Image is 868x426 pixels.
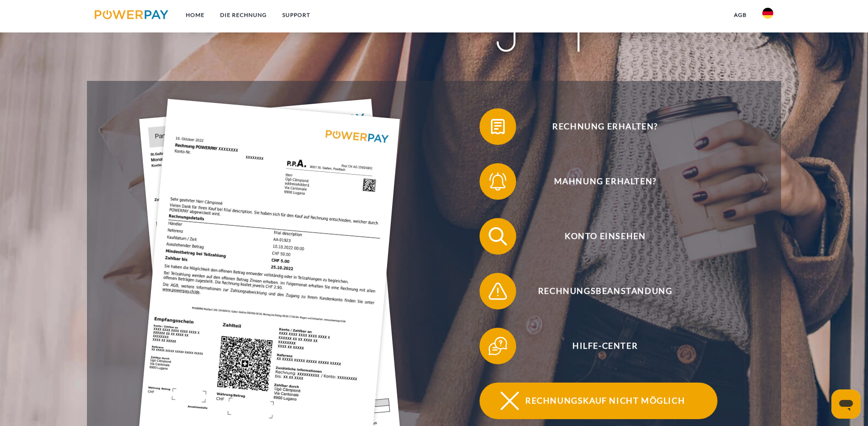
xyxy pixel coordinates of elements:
[493,108,717,145] span: Rechnung erhalten?
[493,163,717,200] span: Mahnung erhalten?
[480,218,717,255] button: Konto einsehen
[480,163,717,200] button: Mahnung erhalten?
[480,108,717,145] button: Rechnung erhalten?
[493,218,717,255] span: Konto einsehen
[486,335,509,357] img: qb_help.svg
[95,10,168,19] img: logo-powerpay.svg
[178,7,212,23] a: Home
[486,115,509,138] img: qb_bill.svg
[726,7,755,23] a: agb
[486,170,509,193] img: qb_bell.svg
[831,389,861,419] iframe: Schaltfläche zum Öffnen des Messaging-Fensters
[275,7,318,23] a: SUPPORT
[498,389,521,412] img: qb_close.svg
[486,225,509,248] img: qb_search.svg
[486,280,509,303] img: qb_warning.svg
[762,8,773,19] img: de
[493,328,717,364] span: Hilfe-Center
[480,273,717,309] button: Rechnungsbeanstandung
[493,383,717,419] span: Rechnungskauf nicht möglich
[480,383,717,419] button: Rechnungskauf nicht möglich
[212,7,275,23] a: DIE RECHNUNG
[493,273,717,309] span: Rechnungsbeanstandung
[480,328,717,364] button: Hilfe-Center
